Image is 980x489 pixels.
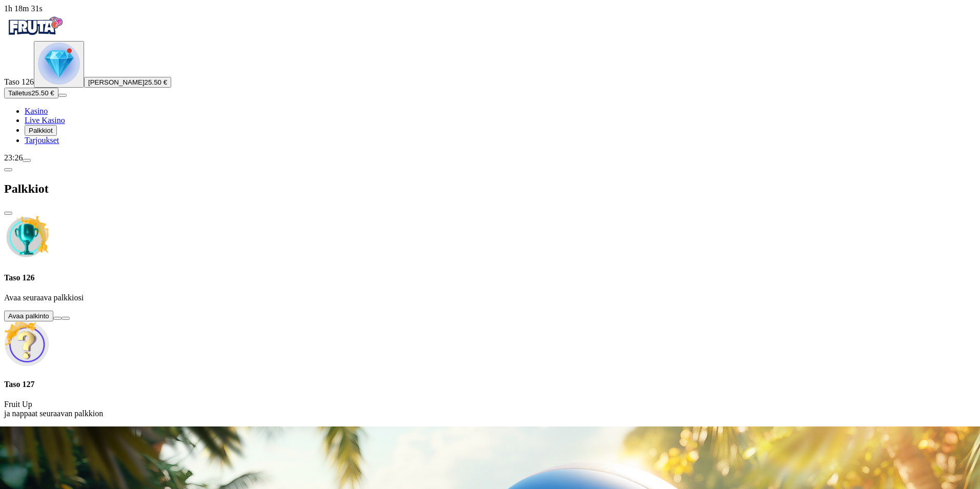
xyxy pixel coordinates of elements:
button: chevron-left icon [4,168,12,171]
img: level unlocked [38,43,80,85]
button: menu [23,159,31,162]
span: user session time [4,4,43,13]
button: Avaa palkinto [4,311,53,321]
a: Fruta [4,32,66,40]
img: Unlock reward icon [4,321,49,366]
span: Live Kasino [25,116,65,125]
h4: Taso 127 [4,380,976,389]
span: Kasino [25,107,48,115]
span: Avaa palkinto [8,312,49,320]
button: reward iconPalkkiot [25,125,57,136]
span: Taso 126 [4,77,34,86]
span: Tarjoukset [25,136,59,145]
span: 23:26 [4,153,23,162]
span: 25.50 € [145,78,167,86]
p: Avaa seuraava palkkiosi [4,293,976,302]
span: [PERSON_NAME] [88,78,145,86]
p: Fruit Up ja nappaat seuraavan palkkion [4,400,976,418]
a: poker-chip iconLive Kasino [25,116,65,125]
button: close [4,212,12,215]
a: gift-inverted iconTarjoukset [25,136,59,145]
button: info [62,317,70,320]
span: 25.50 € [31,89,54,97]
span: Palkkiot [29,127,53,134]
nav: Primary [4,13,976,145]
button: menu [58,94,67,97]
button: Talletusplus icon25.50 € [4,88,58,98]
button: [PERSON_NAME]25.50 € [84,77,171,88]
span: Talletus [8,89,31,97]
img: Fruta [4,13,66,39]
button: level unlocked [34,41,84,88]
a: diamond iconKasino [25,107,48,115]
img: Unclaimed level icon [4,215,49,260]
h2: Palkkiot [4,182,976,196]
h4: Taso 126 [4,273,976,282]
